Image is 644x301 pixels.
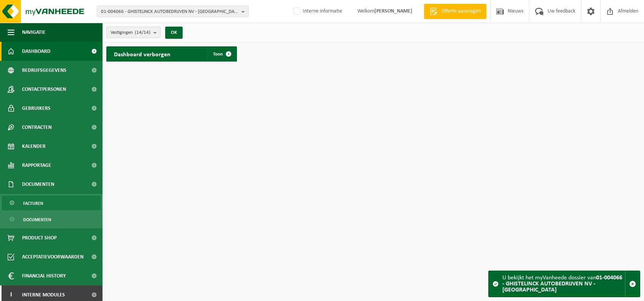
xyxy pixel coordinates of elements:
span: Kalender [22,137,46,156]
span: Contracten [22,118,52,137]
span: Rapportage [22,156,51,175]
a: Offerte aanvragen [424,4,486,19]
a: Facturen [2,196,101,210]
strong: 01-004066 - GHISTELINCK AUTOBEDRIJVEN NV - [GEOGRAPHIC_DATA] [502,275,622,293]
span: Acceptatievoorwaarden [22,247,84,266]
strong: [PERSON_NAME] [374,8,412,14]
button: OK [165,27,183,39]
label: Interne informatie [292,6,342,17]
span: Dashboard [22,42,51,61]
span: 01-004066 - GHISTELINCK AUTOBEDRIJVEN NV - [GEOGRAPHIC_DATA] [101,6,238,17]
h2: Dashboard verborgen [106,46,178,61]
span: Navigatie [22,23,46,42]
span: Documenten [22,175,54,194]
span: Offerte aanvragen [439,8,483,15]
span: Gebruikers [22,99,51,118]
a: Documenten [2,212,101,227]
span: Product Shop [22,228,57,247]
span: Vestigingen [110,27,150,38]
a: Toon [207,46,236,62]
span: Bedrijfsgegevens [22,61,66,80]
div: U bekijkt het myVanheede dossier van [502,271,625,297]
button: 01-004066 - GHISTELINCK AUTOBEDRIJVEN NV - [GEOGRAPHIC_DATA] [97,6,249,17]
span: Toon [213,52,223,57]
span: Contactpersonen [22,80,66,99]
span: Documenten [23,212,51,227]
count: (14/14) [135,30,150,35]
span: Financial History [22,266,66,285]
button: Vestigingen(14/14) [106,27,161,38]
span: Facturen [23,196,43,211]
